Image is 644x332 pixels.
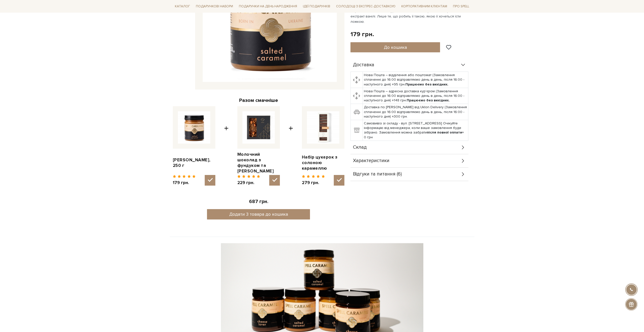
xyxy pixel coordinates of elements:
span: 279 грн. [302,180,325,186]
img: Молочний шоколад з фундуком та солоною карамеллю [242,111,275,144]
a: [PERSON_NAME], 250 г [173,157,215,168]
a: Про Spell [451,3,471,10]
b: Працюємо без вихідних. [407,98,450,102]
a: Подарункові набори [194,3,235,10]
div: Разом смачніше [173,97,344,104]
span: 229 грн. [237,180,260,186]
b: після повної оплати [427,130,462,135]
a: Молочний шоколад з фундуком та [PERSON_NAME] [237,152,280,174]
span: + [224,106,228,186]
b: Працюємо без вихідних. [405,82,448,86]
td: Нова Пошта – адресна доставка кур'єром (Замовлення сплаченні до 16:00 відправляємо день в день, п... [363,88,468,104]
span: + [289,106,293,186]
button: Додати 3 товара до кошика [207,209,310,219]
span: До кошика [384,45,407,50]
a: Корпоративним клієнтам [399,3,449,10]
a: Подарунки на День народження [237,3,299,10]
span: 687 грн. [249,199,268,205]
span: Доставка [353,63,374,67]
a: Набір цукерок з солоною карамеллю [302,154,344,171]
a: Солодощі з експрес-доставкою [334,2,398,11]
span: Склад [353,145,367,150]
button: До кошика [350,42,440,52]
span: 179 грн. [173,180,196,186]
span: Характеристики [353,159,389,163]
a: Ідеї подарунків [301,3,332,10]
div: 179 грн. [350,30,374,38]
td: Доставка по [PERSON_NAME] від Uklon Delivery (Замовлення сплаченні до 16:00 відправляємо день в д... [363,104,468,120]
img: Набір цукерок з солоною карамеллю [307,111,339,144]
span: Відгуки та питання (6) [353,172,402,176]
td: Нова Пошта – відділення або поштомат (Замовлення сплаченні до 16:00 відправляємо день в день, піс... [363,72,468,88]
td: Самовивіз зі складу - вул. [STREET_ADDRESS] Очікуйте інформацію від менеджера, коли ваше замовлен... [363,120,468,141]
a: Каталог [173,3,192,10]
img: Карамель солона, 250 г [178,111,210,144]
